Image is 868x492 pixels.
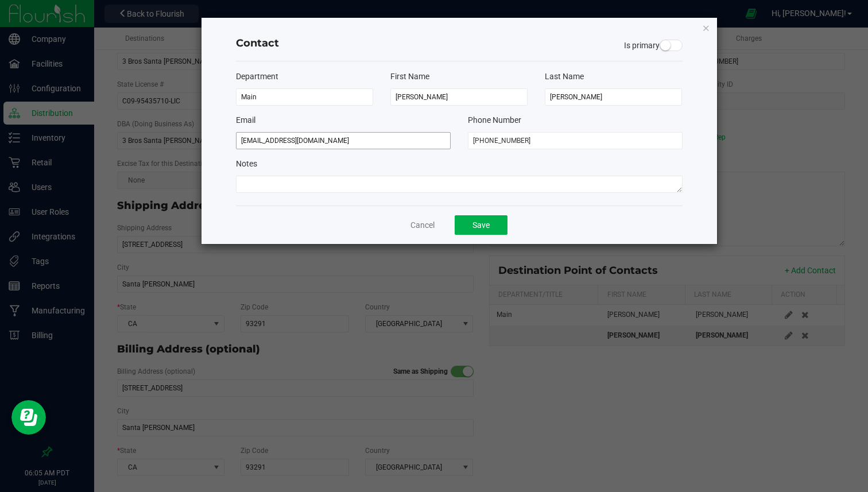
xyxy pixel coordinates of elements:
span: Department [236,72,278,81]
span: Last Name [545,72,584,81]
span: Notes [236,159,257,168]
span: Email [236,115,255,125]
button: Cancel [410,219,435,231]
iframe: Resource center [11,400,46,435]
span: First Name [390,72,429,81]
h4: Contact [236,36,683,51]
span: Is primary [624,41,660,50]
button: Save [455,215,507,235]
input: (123) 456-7890 [468,132,683,149]
span: Phone Number [468,115,521,125]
